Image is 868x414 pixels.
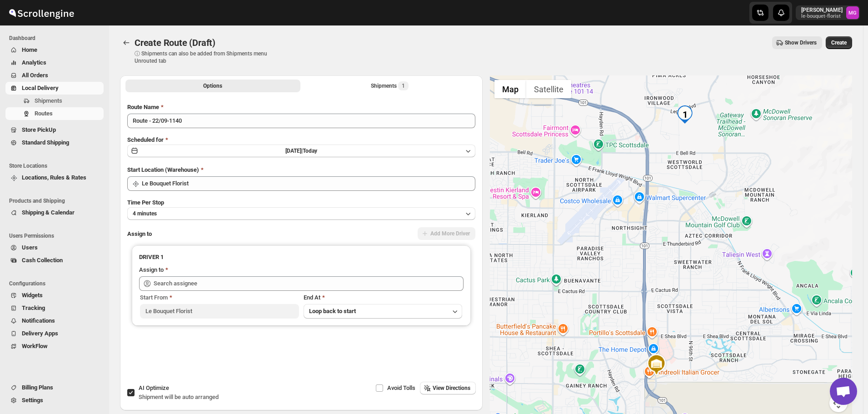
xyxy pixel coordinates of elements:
button: Shipments [5,95,104,107]
button: Delivery Apps [5,327,104,340]
span: Scheduled for [127,136,164,143]
span: Cash Collection [22,257,63,264]
button: Shipping & Calendar [5,206,104,219]
button: Notifications [5,314,104,327]
span: Home [22,46,37,53]
span: Dashboard [9,35,105,42]
span: WorkFlow [22,343,48,349]
span: Shipments [35,97,62,104]
span: Tracking [22,304,45,311]
div: Assign to [139,265,164,274]
span: [DATE] | [285,148,303,154]
span: Delivery Apps [22,330,58,337]
button: Routes [120,36,133,49]
span: Settings [22,397,43,404]
button: Analytics [5,56,104,69]
button: Create [826,36,852,49]
button: Settings [5,394,104,407]
span: Notifications [22,317,55,324]
span: 1 [402,82,405,90]
span: AI Optimize [139,384,169,391]
span: Avoid Tolls [387,384,415,391]
div: Open chat [830,378,857,405]
span: Routes [35,110,53,117]
p: ⓘ Shipments can also be added from Shipments menu Unrouted tab [135,50,278,65]
button: Home [5,44,104,56]
button: Routes [5,107,104,120]
span: Start Location (Warehouse) [127,166,199,173]
span: Billing Plans [22,384,53,391]
p: [PERSON_NAME] [801,6,843,14]
span: Loop back to start [309,308,356,314]
span: Today [303,148,317,154]
span: All Orders [22,72,48,79]
text: MG [848,10,857,16]
div: 1 [676,105,694,124]
span: Local Delivery [22,85,59,91]
button: Locations, Rules & Rates [5,171,104,184]
span: Shipment will be auto arranged [139,394,219,400]
button: WorkFlow [5,340,104,353]
span: Standard Shipping [22,139,69,146]
button: Cash Collection [5,254,104,267]
button: Billing Plans [5,381,104,394]
span: Melody Gluth [846,6,859,19]
span: Create Route (Draft) [135,37,215,48]
button: All Route Options [125,80,300,92]
div: Shipments [371,81,409,90]
span: Store Locations [9,162,105,170]
button: [DATE]|Today [127,145,475,157]
button: Selected Shipments [302,80,477,92]
button: Tracking [5,302,104,314]
span: Assign to [127,230,152,237]
input: Search assignee [154,276,464,291]
span: Route Name [127,104,159,110]
span: Show Drivers [785,39,817,46]
button: 4 minutes [127,207,475,220]
img: ScrollEngine [7,1,75,24]
div: All Route Options [120,95,483,381]
button: User menu [796,5,860,20]
button: Users [5,241,104,254]
span: Options [203,82,222,90]
span: Analytics [22,59,46,66]
input: Search location [142,176,475,191]
span: Users [22,244,38,251]
button: All Orders [5,69,104,82]
button: Widgets [5,289,104,302]
span: Time Per Stop [127,199,164,206]
span: Configurations [9,280,105,287]
div: End At [304,293,463,302]
span: Start From [140,294,168,301]
span: Users Permissions [9,232,105,239]
span: View Directions [433,384,470,392]
button: View Directions [420,382,476,394]
button: Show Drivers [772,36,822,49]
span: Create [831,39,847,46]
button: Show street map [494,80,526,98]
input: Eg: Bengaluru Route [127,114,475,128]
span: Products and Shipping [9,197,105,205]
p: le-bouquet-florist [801,14,843,19]
span: Shipping & Calendar [22,209,75,216]
span: Locations, Rules & Rates [22,174,86,181]
button: Map camera controls [829,394,848,412]
button: Show satellite imagery [526,80,571,98]
button: Loop back to start [304,304,463,319]
span: 4 minutes [133,210,157,217]
span: Store PickUp [22,126,56,133]
span: Widgets [22,292,43,299]
h3: DRIVER 1 [139,253,464,262]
